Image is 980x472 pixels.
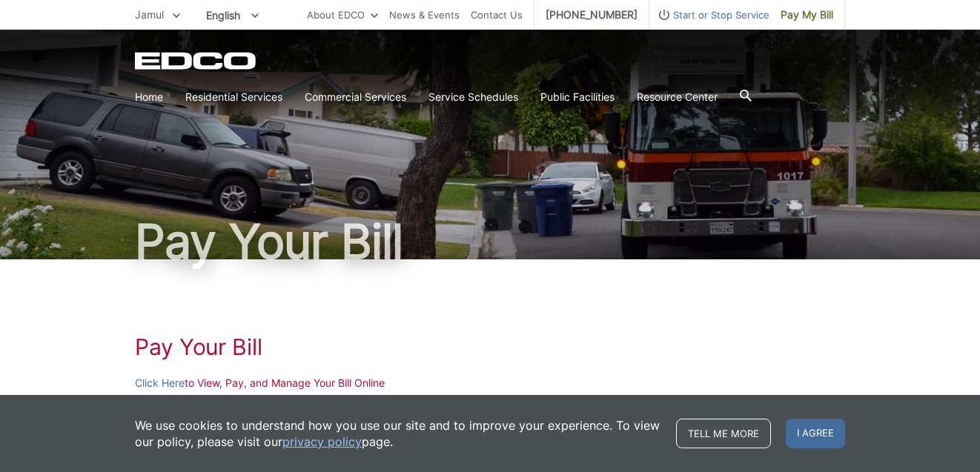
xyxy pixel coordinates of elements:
[135,218,845,265] h1: Pay Your Bill
[637,89,718,105] a: Resource Center
[135,8,164,21] span: Jamul
[781,7,833,23] span: Pay My Bill
[282,433,362,450] a: privacy policy
[307,7,378,23] a: About EDCO
[185,89,282,105] a: Residential Services
[135,52,258,70] a: EDCD logo. Return to the homepage.
[135,375,185,391] a: Click Here
[389,7,460,23] a: News & Events
[135,333,845,360] h1: Pay Your Bill
[676,419,771,448] a: Tell me more
[471,7,523,23] a: Contact Us
[135,375,845,391] p: to View, Pay, and Manage Your Bill Online
[135,89,163,105] a: Home
[428,89,518,105] a: Service Schedules
[786,419,845,448] span: I agree
[135,417,661,450] p: We use cookies to understand how you use our site and to improve your experience. To view our pol...
[195,3,270,27] span: English
[305,89,406,105] a: Commercial Services
[540,89,615,105] a: Public Facilities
